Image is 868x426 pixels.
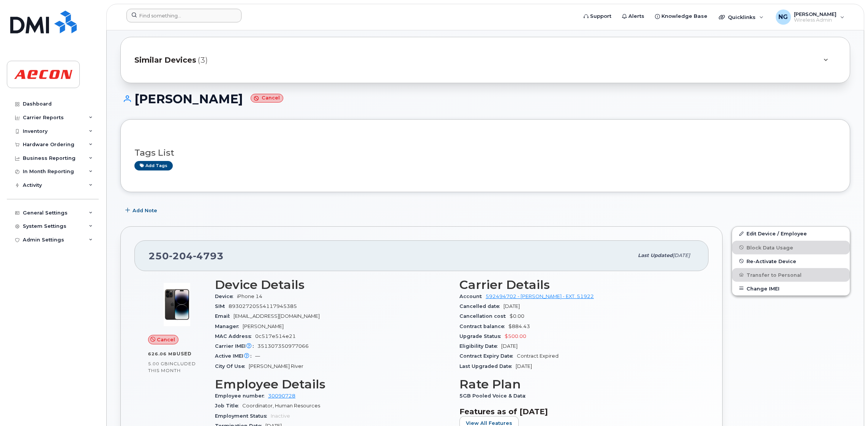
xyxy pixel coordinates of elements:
span: 351307350977066 [257,343,309,349]
span: [DATE] [516,363,532,369]
span: Cancellation cost [459,313,510,319]
span: Contract Expiry Date [459,353,517,359]
span: Cancel [157,336,175,343]
h3: Device Details [215,278,450,292]
a: Alerts [617,9,650,24]
button: Change IMEI [732,282,850,295]
span: [DATE] [501,343,518,349]
span: Knowledge Base [661,13,707,20]
span: Email [215,313,234,319]
a: Support [578,9,617,24]
span: [DATE] [673,252,690,258]
span: Coordinator, Human Resources [242,403,320,409]
span: 4793 [193,250,224,262]
span: iPhone 14 [237,293,262,299]
span: included this month [148,361,196,373]
span: Contract balance [459,323,508,329]
span: 5.00 GB [148,361,168,366]
h3: Tags List [134,148,836,158]
a: 592494702 - [PERSON_NAME] - EXT. 51922 [486,293,594,299]
button: Block Data Usage [732,241,850,254]
span: SIM [215,303,229,309]
span: $500.00 [505,333,526,339]
span: Quicklinks [728,14,756,20]
button: Re-Activate Device [732,254,850,268]
span: Employment Status [215,413,271,419]
span: Contract Expired [517,353,559,359]
span: Device [215,293,237,299]
span: — [255,353,260,359]
span: Account [459,293,486,299]
span: used [177,351,192,357]
span: $884.43 [508,323,530,329]
span: 89302720554117945385 [229,303,297,309]
span: Employee number [215,393,268,399]
span: Active IMEI [215,353,255,359]
span: (3) [198,55,208,66]
span: Re-Activate Device [746,258,796,264]
span: Cancelled date [459,303,503,309]
button: Transfer to Personal [732,268,850,282]
span: Job Title [215,403,242,409]
span: 250 [148,250,224,262]
span: Similar Devices [134,55,196,66]
span: Eligibility Date [459,343,501,349]
span: [EMAIL_ADDRESS][DOMAIN_NAME] [234,313,320,319]
span: [PERSON_NAME] [243,323,284,329]
span: Carrier IMEI [215,343,257,349]
span: Last Upgraded Date [459,363,516,369]
a: Add tags [134,161,173,170]
span: 626.06 MB [148,351,177,357]
span: $0.00 [510,313,524,319]
span: Wireless Admin [794,17,836,23]
span: 5GB Pooled Voice & Data [459,393,529,399]
h3: Rate Plan [459,377,695,391]
span: Manager [215,323,243,329]
span: Alerts [628,13,644,20]
h3: Features as of [DATE] [459,407,695,416]
span: NG [778,13,788,22]
a: 30090728 [268,393,295,399]
span: 204 [169,250,193,262]
div: Quicklinks [713,9,769,25]
h3: Carrier Details [459,278,695,292]
input: Find something... [126,9,241,22]
span: MAC Address [215,333,255,339]
small: Cancel [251,94,283,103]
span: 0c517e514e21 [255,333,296,339]
span: Inactive [271,413,290,419]
span: [DATE] [503,303,520,309]
span: Add Note [133,207,157,214]
img: image20231002-3703462-njx0qo.jpeg [154,282,200,327]
span: [PERSON_NAME] River [249,363,303,369]
h1: [PERSON_NAME] [120,92,850,106]
span: [PERSON_NAME] [794,11,836,17]
span: Upgrade Status [459,333,505,339]
a: Knowledge Base [650,9,713,24]
a: Edit Device / Employee [732,227,850,240]
span: Support [590,13,611,20]
span: City Of Use [215,363,249,369]
span: Last updated [638,252,673,258]
button: Add Note [120,204,164,217]
div: Nicole Guida [770,9,850,25]
h3: Employee Details [215,377,450,391]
